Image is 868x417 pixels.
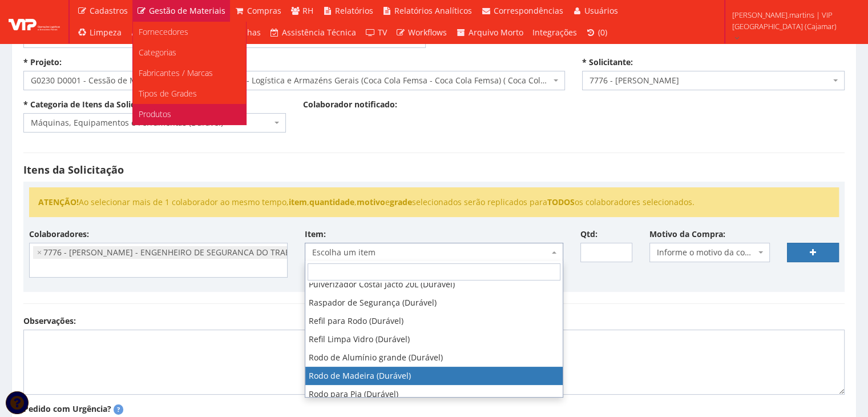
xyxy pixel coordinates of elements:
[133,104,246,125] a: Produtos
[451,22,528,43] a: Arquivo Morto
[305,294,563,312] li: Raspador de Segurança (Durável)
[139,47,176,58] span: Categorias
[584,5,618,16] span: Usuários
[90,27,122,38] span: Limpeza
[582,22,612,43] a: (0)
[37,247,42,258] span: ×
[547,197,575,207] strong: TODOS
[265,22,361,43] a: Assistência Técnica
[305,312,563,330] li: Refil para Rodo (Durável)
[133,42,246,63] a: Categorias
[117,405,120,414] strong: ?
[582,71,845,90] span: 7776 - RODRIGO ADRIANO MARTINS
[9,13,60,30] img: logo
[305,348,563,367] li: Rodo de Alumínio grande (Durável)
[309,197,354,207] strong: quantidade
[90,5,128,16] span: Cadastros
[305,385,563,403] li: Rodo para Pia (Durável)
[378,27,387,38] span: TV
[303,99,397,110] label: Colaborador notificado:
[23,403,111,415] label: Pedido com Urgência?
[590,75,830,86] span: 7776 - RODRIGO ADRIANO MARTINS
[361,22,391,43] a: TV
[149,5,225,16] span: Gestão de Materiais
[33,246,341,259] li: 7776 - RODRIGO ADRIANO MARTINS - ENGENHEIRO DE SEGURANCA DO TRABALHO (Ativo)
[29,228,89,240] label: Colaboradores:
[357,197,385,207] strong: motivo
[139,88,197,99] span: Tipos de Grades
[305,275,563,294] li: Pulverizador Costal Jacto 20L (Durável)
[126,22,199,43] a: Universidade
[31,117,272,129] span: Máquinas, Equipamentos e Ferramentas (Durável)
[582,57,633,68] label: * Solicitante:
[305,330,563,348] li: Refil Limpa Vidro (Durável)
[408,27,447,38] span: Workflows
[532,27,577,38] span: Integrações
[649,243,770,262] span: Informe o motivo da compra
[139,67,213,78] span: Fabricantes / Marcas
[23,71,565,90] span: G0230 D0001 - Cessão de Mão de Obra e Equipamentos - Logística e Armazéns Gerais (Coca Cola Femsa...
[31,75,551,86] span: G0230 D0001 - Cessão de Mão de Obra e Equipamentos - Logística e Armazéns Gerais (Coca Cola Femsa...
[305,228,326,240] label: Item:
[282,27,356,38] span: Assistência Técnica
[649,228,725,240] label: Motivo da Compra:
[23,99,161,110] label: * Categoria de Itens da Solicitação:
[657,247,756,258] span: Informe o motivo da compra
[302,5,313,16] span: RH
[139,109,171,119] span: Produtos
[598,27,607,38] span: (0)
[528,22,582,43] a: Integrações
[732,9,853,32] span: [PERSON_NAME].martins | VIP [GEOGRAPHIC_DATA] (Cajamar)
[38,197,79,207] strong: ATENÇÃO!
[335,5,373,16] span: Relatórios
[305,243,563,262] span: Escolha um item
[390,197,412,207] strong: grade
[38,197,830,208] li: Ao selecionar mais de 1 colaborador ao mesmo tempo, , , e selecionados serão replicados para os c...
[289,197,307,207] strong: item
[247,5,281,16] span: Compras
[139,26,188,37] span: Fornecedores
[23,57,62,68] label: * Projeto:
[469,27,523,38] span: Arquivo Morto
[23,315,76,327] label: Observações:
[133,22,246,42] a: Fornecedores
[133,83,246,104] a: Tipos de Grades
[305,367,563,385] li: Rodo de Madeira (Durável)
[391,22,452,43] a: Workflows
[312,247,549,258] span: Escolha um item
[72,22,126,43] a: Limpeza
[114,404,123,415] span: Pedidos marcados como urgentes serão destacados com uma tarja vermelha e terão seu motivo de urgê...
[23,113,286,133] span: Máquinas, Equipamentos e Ferramentas (Durável)
[580,228,597,240] label: Qtd:
[23,163,124,177] strong: Itens da Solicitação
[394,5,472,16] span: Relatórios Analíticos
[494,5,563,16] span: Correspondências
[133,63,246,83] a: Fabricantes / Marcas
